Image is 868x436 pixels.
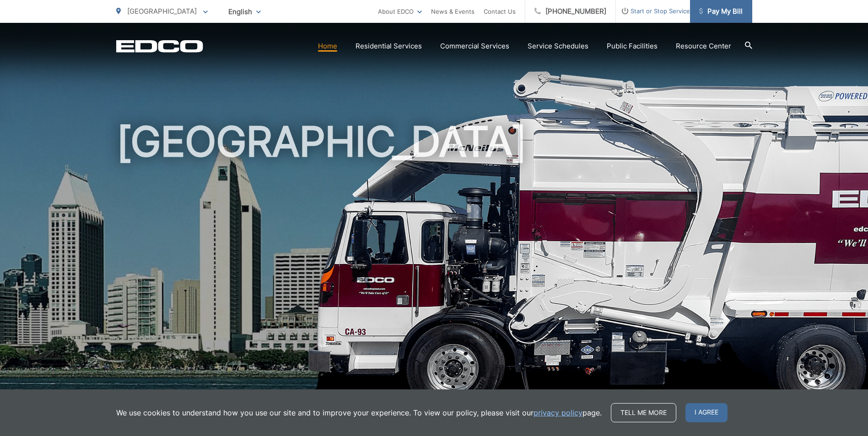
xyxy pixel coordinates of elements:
span: Pay My Bill [699,6,743,17]
a: News & Events [431,6,474,17]
span: [GEOGRAPHIC_DATA] [127,7,197,16]
a: EDCD logo. Return to the homepage. [116,40,203,53]
a: Resource Center [676,41,731,52]
a: privacy policy [534,407,582,418]
h1: [GEOGRAPHIC_DATA] [116,119,752,408]
a: About EDCO [378,6,422,17]
span: I agree [685,403,728,422]
a: Contact Us [484,6,516,17]
a: Tell me more [611,403,676,422]
span: English [221,4,268,20]
a: Commercial Services [440,41,509,52]
a: Public Facilities [607,41,658,52]
a: Residential Services [356,41,422,52]
p: We use cookies to understand how you use our site and to improve your experience. To view our pol... [116,407,602,418]
a: Home [318,41,337,52]
a: Service Schedules [528,41,588,52]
